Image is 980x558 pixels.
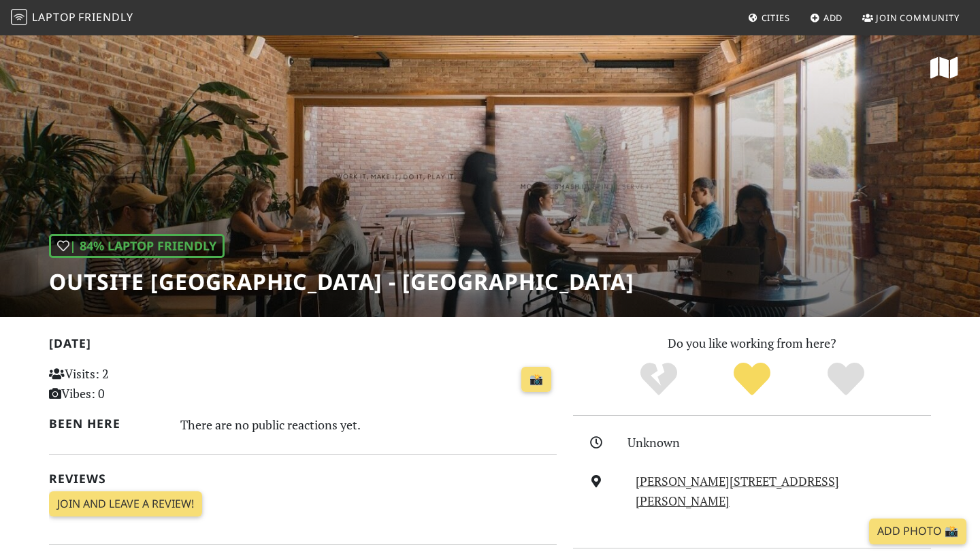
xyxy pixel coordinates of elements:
div: There are no public reactions yet. [180,414,557,436]
a: Add Photo 📸 [869,519,966,544]
a: Join and leave a review! [49,491,202,517]
p: Do you like working from here? [573,333,931,353]
div: Definitely! [799,361,893,398]
a: Add [804,5,849,30]
h2: Reviews [49,472,557,486]
span: Friendly [78,10,133,24]
div: Yes [705,361,799,398]
p: Visits: 2 Vibes: 0 [49,364,208,404]
a: [PERSON_NAME][STREET_ADDRESS][PERSON_NAME] [636,473,839,509]
a: Cities [742,5,796,30]
div: Unknown [627,433,939,453]
h2: [DATE] [49,336,557,356]
span: Cities [762,12,790,24]
div: No [612,361,706,398]
div: | 84% Laptop Friendly [49,234,225,258]
a: LaptopFriendly LaptopFriendly [11,6,133,30]
h1: Outsite [GEOGRAPHIC_DATA] - [GEOGRAPHIC_DATA] [49,269,634,295]
span: Join Community [876,12,960,24]
img: LaptopFriendly [11,9,27,25]
span: Add [823,12,843,24]
a: Join Community [857,5,965,30]
a: 📸 [521,367,551,393]
span: Laptop [32,10,76,24]
h2: Been here [49,416,164,431]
